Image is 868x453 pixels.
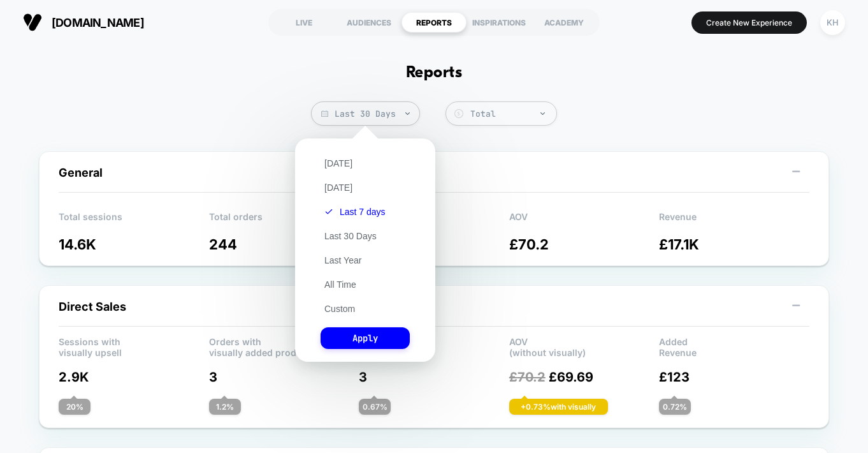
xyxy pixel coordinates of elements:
div: 1.2 % [209,399,241,415]
span: Last 30 Days [311,101,420,126]
h1: Reports [406,64,462,82]
button: Create New Experience [691,11,807,34]
button: Last 7 days [321,206,389,218]
p: 2.9K [59,369,209,385]
p: 14.6K [59,236,209,253]
button: Last Year [321,255,365,266]
button: [DATE] [321,182,356,193]
div: 0.72 % [659,399,691,415]
div: INSPIRATIONS [467,12,532,33]
p: AOV (without visually) [509,336,660,355]
p: Added Revenue [659,336,809,355]
img: end [540,112,545,115]
button: KH [816,10,849,36]
div: KH [820,10,845,35]
tspan: $ [457,110,460,117]
p: £ 70.2 [509,236,660,253]
p: £ 69.69 [509,369,660,385]
span: General [59,166,103,179]
button: Apply [321,327,410,349]
button: [DATE] [321,158,356,169]
p: Total sessions [59,211,209,230]
span: Direct Sales [59,300,126,313]
p: £ 123 [659,369,809,385]
p: Total orders [209,211,359,230]
span: [DOMAIN_NAME] [52,16,144,29]
div: AUDIENCES [336,12,401,33]
p: Revenue [659,211,809,230]
p: 3 [209,369,359,385]
div: ACADEMY [532,12,597,33]
p: 3 [359,369,509,385]
div: Total [470,108,550,119]
p: Orders with visually added products [209,336,359,355]
p: 244 [209,236,359,253]
img: calendar [321,110,328,117]
div: LIVE [271,12,336,33]
div: 0.67 % [359,399,391,415]
p: Sessions with visually upsell [59,336,209,355]
button: Last 30 Days [321,230,380,242]
p: AOV [509,211,660,230]
span: £ 70.2 [509,369,546,385]
button: All Time [321,279,360,290]
img: Visually logo [23,13,42,32]
button: Custom [321,303,359,315]
button: [DOMAIN_NAME] [19,12,148,33]
div: 20 % [59,399,90,415]
div: + 0.73 % with visually [509,399,608,415]
div: REPORTS [401,12,467,33]
img: end [405,112,410,115]
p: £ 17.1K [659,236,809,253]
